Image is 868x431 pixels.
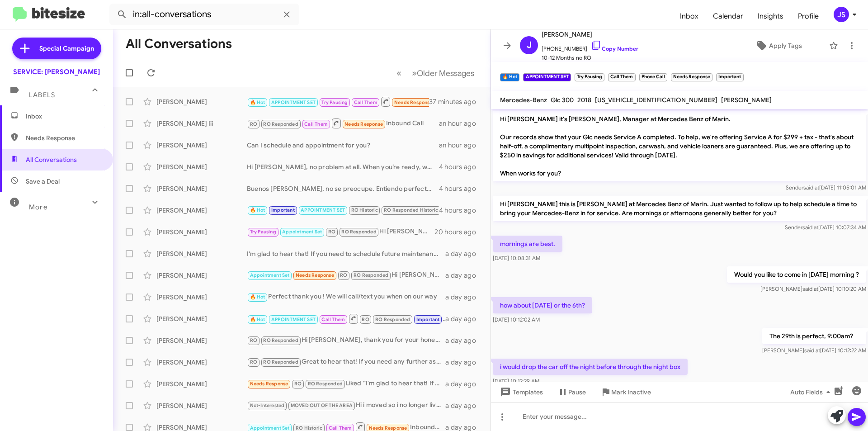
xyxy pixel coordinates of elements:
[156,293,247,302] div: [PERSON_NAME]
[354,272,388,278] span: RO Responded
[13,67,100,76] div: SERVICE: [PERSON_NAME]
[126,37,232,51] h1: All Conversations
[445,336,483,345] div: a day ago
[250,272,290,278] span: Appointment Set
[247,141,439,150] div: Can I schedule and appointment for you?
[639,73,667,81] small: Phone Call
[250,317,265,322] span: 🔥 Hot
[250,337,257,343] span: RO
[493,297,592,313] p: how about [DATE] or the 6th?
[542,53,638,62] span: 10-12 Months no RO
[785,224,866,231] span: Sender [DATE] 10:07:34 AM
[786,184,866,191] span: Sender [DATE] 11:05:01 AM
[362,317,369,322] span: RO
[156,227,247,237] div: [PERSON_NAME]
[271,207,295,213] span: Important
[12,38,101,59] a: Special Campaign
[247,357,445,367] div: Great to hear that! If you need any further assistance or want to schedule your next appointment,...
[247,96,429,107] div: On my way!
[673,3,706,29] a: Inbox
[156,162,247,171] div: [PERSON_NAME]
[271,99,316,105] span: APPOINTMENT SET
[291,403,353,408] span: MOVED OUT OF THE AREA
[790,384,834,400] span: Auto Fields
[568,384,586,400] span: Pause
[247,313,445,324] div: Absolutely! We will see you then !
[439,141,483,150] div: an hour ago
[493,359,688,375] p: i would drop the car off the night before through the night box
[247,292,445,302] div: Perfect thank you ! We will call/text you when on our way
[26,177,60,186] span: Save a Deal
[750,3,791,29] a: Insights
[542,29,638,40] span: [PERSON_NAME]
[491,384,550,400] button: Templates
[439,119,483,128] div: an hour ago
[351,207,378,213] span: RO Historic
[791,3,826,29] a: Profile
[727,266,866,283] p: Would you like to come in [DATE] morning ?
[340,272,347,278] span: RO
[445,358,483,367] div: a day ago
[304,121,328,127] span: Call Them
[26,133,103,142] span: Needs Response
[247,205,439,215] div: We’re offering limited-time specials through the end of the month:Oil Change $159.95 (Reg. $290)T...
[247,335,445,346] div: Hi [PERSON_NAME], thank you for your honest feedback. I’m sorry the small battery wasn’t addresse...
[439,162,483,171] div: 4 hours ago
[250,381,288,387] span: Needs Response
[804,347,820,354] span: said at
[392,64,480,82] nav: Page navigation example
[329,425,352,431] span: Call Them
[247,270,445,280] div: Hi [PERSON_NAME], my daughter [PERSON_NAME] wrote an email to you on my behalf this morning regar...
[29,91,55,99] span: Labels
[826,7,858,22] button: JS
[282,229,322,235] span: Appointment Set
[769,38,802,54] span: Apply Tags
[250,229,276,235] span: Try Pausing
[156,271,247,280] div: [PERSON_NAME]
[593,384,658,400] button: Mark Inactive
[439,184,483,193] div: 4 hours ago
[296,272,334,278] span: Needs Response
[369,425,407,431] span: Needs Response
[156,184,247,193] div: [PERSON_NAME]
[26,155,77,164] span: All Conversations
[445,249,483,258] div: a day ago
[406,64,480,82] button: Next
[500,96,547,104] span: Mercedes-Benz
[434,227,483,237] div: 20 hours ago
[250,425,290,431] span: Appointment Set
[445,379,483,388] div: a day ago
[156,141,247,150] div: [PERSON_NAME]
[783,384,841,400] button: Auto Fields
[341,229,376,235] span: RO Responded
[344,121,383,127] span: Needs Response
[834,7,849,22] div: JS
[156,249,247,258] div: [PERSON_NAME]
[328,229,335,235] span: RO
[294,381,302,387] span: RO
[445,401,483,410] div: a day ago
[716,73,743,81] small: Important
[802,285,818,292] span: said at
[417,68,474,78] span: Older Messages
[156,119,247,128] div: [PERSON_NAME] Iii
[156,358,247,367] div: [PERSON_NAME]
[354,99,377,105] span: Call Them
[250,207,265,213] span: 🔥 Hot
[156,314,247,323] div: [PERSON_NAME]
[439,206,483,215] div: 4 hours ago
[577,96,591,104] span: 2018
[802,224,818,231] span: said at
[296,425,322,431] span: RO Historic
[247,184,439,193] div: Buenos [PERSON_NAME], no se preocupe. Entiendo perfectamente, gracias por avisar. Cuando tenga un...
[250,294,265,300] span: 🔥 Hot
[608,73,635,81] small: Call Them
[412,67,417,79] span: »
[271,317,316,322] span: APPOINTMENT SET
[384,207,438,213] span: RO Responded Historic
[263,121,298,127] span: RO Responded
[416,317,440,322] span: Important
[762,328,866,344] p: The 29th is perfect, 9:00am?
